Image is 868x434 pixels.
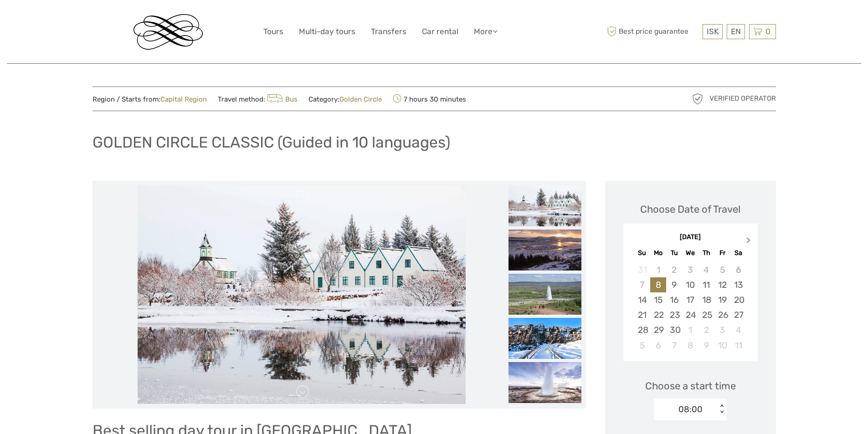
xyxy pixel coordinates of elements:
[730,338,746,353] div: Choose Saturday, October 11th, 2025
[650,277,666,292] div: Choose Monday, September 8th, 2025
[699,292,714,307] div: Choose Thursday, September 18th, 2025
[134,14,203,50] img: Reykjavik Residence
[13,16,103,23] p: We're away right now. Please check back later!
[709,94,776,103] span: Verified Operator
[105,14,116,25] button: Open LiveChat chat widget
[508,274,581,315] img: c0de1f531bed482d8f827e8adb229bb7_slider_thumbnail.jpeg
[650,247,666,259] div: Mo
[730,322,746,337] div: Choose Saturday, October 4th, 2025
[727,24,745,39] div: EN
[742,235,757,250] button: Next Month
[508,362,581,403] img: 1165b5f134c640d69f6d3a12f7e4e24d_slider_thumbnail.jpg
[714,247,730,259] div: Fr
[730,247,746,259] div: Sa
[26,15,45,22] div: v 4.0.25
[263,25,283,38] a: Tours
[714,338,730,353] div: Choose Friday, October 10th, 2025
[650,322,666,337] div: Choose Monday, September 29th, 2025
[682,338,698,353] div: Choose Wednesday, October 8th, 2025
[645,379,736,393] span: Choose a start time
[714,262,730,277] div: Not available Friday, September 5th, 2025
[666,322,682,337] div: Choose Tuesday, September 30th, 2025
[666,247,682,259] div: Tu
[682,247,698,259] div: We
[640,202,740,216] div: Choose Date of Travel
[605,24,700,39] span: Best price guarantee
[634,277,650,292] div: Not available Sunday, September 7th, 2025
[47,54,70,60] div: Domaine
[508,230,581,271] img: e175debaa42941df996bc995c853bfbe_slider_thumbnail.jpg
[666,277,682,292] div: Choose Tuesday, September 9th, 2025
[718,404,726,414] div: < >
[634,247,650,259] div: Su
[764,27,772,36] span: 0
[634,322,650,337] div: Choose Sunday, September 28th, 2025
[650,338,666,353] div: Choose Monday, October 6th, 2025
[634,338,650,353] div: Choose Sunday, October 5th, 2025
[113,54,139,60] div: Mots-clés
[634,307,650,322] div: Choose Sunday, September 21st, 2025
[699,262,714,277] div: Not available Thursday, September 4th, 2025
[634,292,650,307] div: Choose Sunday, September 14th, 2025
[92,133,450,152] h1: GOLDEN CIRCLE CLASSIC (Guided in 10 languages)
[666,262,682,277] div: Not available Tuesday, September 2nd, 2025
[265,95,298,103] a: Bus
[623,233,758,242] div: [DATE]
[138,185,466,404] img: 789d360b66274714a4298a4071a5bf9e_main_slider.jpg
[92,95,207,104] span: Region / Starts from:
[299,25,355,38] a: Multi-day tours
[37,53,44,60] img: tab_domain_overview_orange.svg
[678,403,703,415] div: 08:00
[690,92,705,106] img: verified_operator_grey_128.png
[15,24,22,31] img: website_grey.svg
[666,338,682,353] div: Choose Tuesday, October 7th, 2025
[682,277,698,292] div: Choose Wednesday, September 10th, 2025
[699,247,714,259] div: Th
[699,307,714,322] div: Choose Thursday, September 25th, 2025
[699,338,714,353] div: Choose Thursday, October 9th, 2025
[103,53,111,60] img: tab_keywords_by_traffic_grey.svg
[474,25,498,38] a: More
[371,25,406,38] a: Transfers
[508,185,581,226] img: 789d360b66274714a4298a4071a5bf9e_slider_thumbnail.jpg
[650,307,666,322] div: Choose Monday, September 22nd, 2025
[707,27,719,36] span: ISK
[666,292,682,307] div: Choose Tuesday, September 16th, 2025
[339,95,382,103] a: Golden Circle
[160,95,207,103] a: Capital Region
[730,307,746,322] div: Choose Saturday, September 27th, 2025
[730,277,746,292] div: Choose Saturday, September 13th, 2025
[682,292,698,307] div: Choose Wednesday, September 17th, 2025
[634,262,650,277] div: Not available Sunday, August 31st, 2025
[682,307,698,322] div: Choose Wednesday, September 24th, 2025
[422,25,458,38] a: Car rental
[626,262,755,353] div: month 2025-09
[666,307,682,322] div: Choose Tuesday, September 23rd, 2025
[714,307,730,322] div: Choose Friday, September 26th, 2025
[682,322,698,337] div: Choose Wednesday, October 1st, 2025
[730,292,746,307] div: Choose Saturday, September 20th, 2025
[699,277,714,292] div: Choose Thursday, September 11th, 2025
[714,277,730,292] div: Choose Friday, September 12th, 2025
[730,262,746,277] div: Not available Saturday, September 6th, 2025
[714,292,730,307] div: Choose Friday, September 19th, 2025
[714,322,730,337] div: Choose Friday, October 3rd, 2025
[650,292,666,307] div: Choose Monday, September 15th, 2025
[699,322,714,337] div: Choose Thursday, October 2nd, 2025
[15,15,22,22] img: logo_orange.svg
[393,92,466,105] span: 7 hours 30 minutes
[218,92,298,105] span: Travel method:
[508,318,581,359] img: a82d89997e2942f6a8a82aa615471e13_slider_thumbnail.jpg
[308,95,382,104] span: Category:
[24,24,103,31] div: Domaine: [DOMAIN_NAME]
[650,262,666,277] div: Not available Monday, September 1st, 2025
[682,262,698,277] div: Not available Wednesday, September 3rd, 2025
